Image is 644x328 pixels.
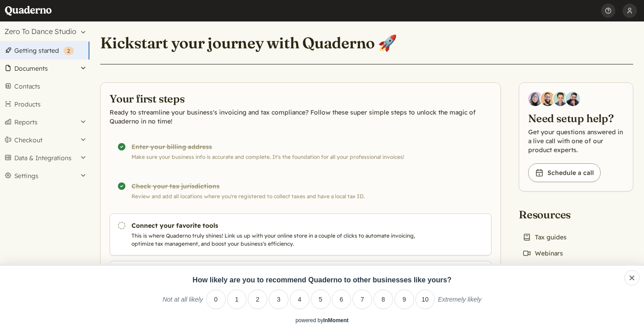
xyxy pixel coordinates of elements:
span: 2 [67,47,70,54]
a: Invite your accountant Bring your accountant on board so they can easily view your figures and ac... [110,261,491,303]
li: 7 [352,290,372,309]
li: 8 [373,290,393,309]
div: Close survey [624,270,640,285]
h2: Your first steps [110,92,491,106]
li: 2 [248,290,267,309]
a: Schedule a call [528,163,601,182]
h1: Kickstart your journey with Quaderno 🚀 [100,33,397,52]
li: 0 [206,290,226,309]
a: InMoment [323,317,349,324]
a: Tax guides [519,231,570,243]
p: This is where Quaderno truly shines! Link us up with your online store in a couple of clicks to a... [131,232,424,248]
li: 1 [227,290,247,309]
li: 9 [394,290,414,309]
a: Webinars [519,247,567,260]
li: 5 [311,290,330,309]
img: Jairo Fumero, Account Executive at Quaderno [541,92,555,106]
a: Connect your favorite tools This is where Quaderno truly shines! Link us up with your online stor... [110,213,491,256]
img: Javier Rubio, DevRel at Quaderno [566,92,580,106]
h2: Need setup help? [528,111,624,126]
li: 4 [290,290,309,309]
li: 6 [332,290,352,309]
li: 3 [269,290,288,309]
img: Diana Carrasco, Account Executive at Quaderno [528,92,542,106]
img: Ivo Oltmans, Business Developer at Quaderno [553,92,568,106]
label: Extremely likely [438,296,481,309]
p: Ready to streamline your business's invoicing and tax compliance? Follow these super simple steps... [110,108,491,126]
h3: Connect your favorite tools [131,221,424,230]
p: Get your questions answered in a live call with one of our product experts. [528,128,624,154]
li: 10 [415,290,435,309]
label: Not at all likely [162,296,203,309]
h2: Resources [519,208,587,222]
div: powered by inmoment [296,317,349,324]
